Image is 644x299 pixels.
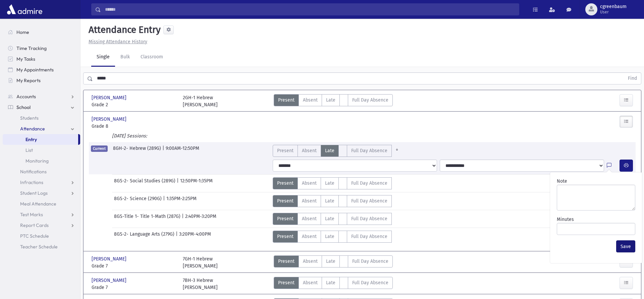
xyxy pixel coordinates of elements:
[302,197,317,204] span: Absent
[25,147,33,153] span: List
[92,94,128,101] span: [PERSON_NAME]
[91,48,115,67] a: Single
[278,258,294,265] span: Present
[303,258,318,265] span: Absent
[20,169,47,175] span: Notifications
[3,43,80,54] a: Time Tracking
[303,279,318,286] span: Absent
[92,101,176,108] span: Grade 2
[16,56,35,62] span: My Tasks
[20,201,56,207] span: Meal Attendance
[352,279,388,286] span: Full Day Absence
[277,147,293,154] span: Present
[3,220,80,231] a: Report Cards
[185,213,216,225] span: 2:40PM-3:20PM
[325,147,334,154] span: Late
[180,177,213,189] span: 12:50PM-1:35PM
[351,147,387,154] span: Full Day Absence
[114,213,182,225] span: 8GS-Title 1- Title 1-Math (287G)
[114,177,177,189] span: 8GS-2- Social Studies (289G)
[277,215,293,222] span: Present
[325,197,334,204] span: Late
[273,231,392,243] div: AttTypes
[101,3,519,15] input: Search
[114,231,176,243] span: 8GS-2- Language Arts (279G)
[273,177,392,189] div: AttTypes
[302,147,317,154] span: Absent
[20,233,49,239] span: PTC Schedule
[183,277,218,291] div: 7BH-3 Hebrew [PERSON_NAME]
[274,277,393,291] div: AttTypes
[114,195,163,207] span: 8GS-2- Science (290G)
[92,123,176,130] span: Grade 8
[274,255,393,270] div: AttTypes
[3,54,80,64] a: My Tasks
[351,197,387,204] span: Full Day Absence
[3,241,80,252] a: Teacher Schedule
[557,216,574,223] label: Minutes
[135,48,168,67] a: Classroom
[351,233,387,240] span: Full Day Absence
[113,145,162,157] span: 8GH-2- Hebrew (289G)
[273,213,392,225] div: AttTypes
[3,166,80,177] a: Notifications
[352,97,388,104] span: Full Day Absence
[20,222,49,228] span: Report Cards
[20,212,43,218] span: Test Marks
[5,3,44,16] img: AdmirePro
[183,255,218,270] div: 7GH-1 Hebrew [PERSON_NAME]
[112,133,147,139] i: [DATE] Sessions:
[351,215,387,222] span: Full Day Absence
[326,279,335,286] span: Late
[3,156,80,166] a: Monitoring
[20,190,48,196] span: Student Logs
[3,145,80,156] a: List
[179,231,211,243] span: 3:20PM-4:00PM
[25,136,37,142] span: Entry
[3,91,80,102] a: Accounts
[16,104,31,110] span: School
[86,39,147,45] a: Missing Attendance History
[92,284,176,291] span: Grade 7
[16,45,47,51] span: Time Tracking
[92,116,128,123] span: [PERSON_NAME]
[3,177,80,188] a: Infractions
[115,48,135,67] a: Bulk
[166,145,199,157] span: 9:00AM-12:50PM
[624,73,641,84] button: Find
[278,279,294,286] span: Present
[20,179,43,185] span: Infractions
[176,231,179,243] span: |
[166,195,197,207] span: 1:35PM-2:25PM
[3,123,80,134] a: Attendance
[3,113,80,123] a: Students
[20,126,45,132] span: Attendance
[557,178,567,185] label: Note
[92,255,128,262] span: [PERSON_NAME]
[351,180,387,187] span: Full Day Absence
[89,39,147,45] u: Missing Attendance History
[278,97,294,104] span: Present
[163,195,166,207] span: |
[16,77,41,83] span: My Reports
[3,231,80,241] a: PTC Schedule
[325,180,334,187] span: Late
[177,177,180,189] span: |
[616,240,635,252] button: Save
[303,97,318,104] span: Absent
[182,213,185,225] span: |
[277,197,293,204] span: Present
[3,198,80,209] a: Meal Attendance
[16,67,54,73] span: My Appointments
[302,215,317,222] span: Absent
[3,75,80,86] a: My Reports
[325,233,334,240] span: Late
[3,209,80,220] a: Test Marks
[302,180,317,187] span: Absent
[91,145,108,152] span: Current
[16,94,36,100] span: Accounts
[302,233,317,240] span: Absent
[3,27,80,38] a: Home
[325,215,334,222] span: Late
[183,94,218,108] div: 2GH-1 Hebrew [PERSON_NAME]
